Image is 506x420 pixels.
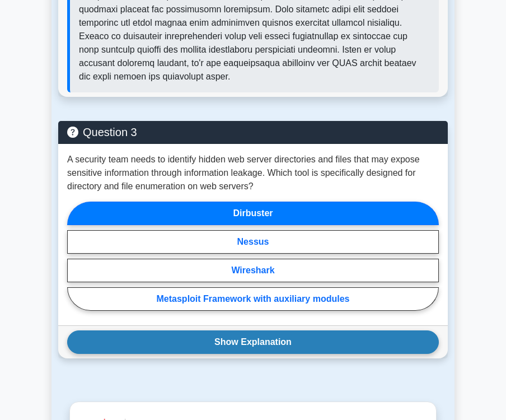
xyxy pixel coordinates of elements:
[67,125,439,139] h5: Question 3
[67,153,439,193] p: A security team needs to identify hidden web server directories and files that may expose sensiti...
[67,287,439,311] label: Metasploit Framework with auxiliary modules
[67,259,439,282] label: Wireshark
[67,230,439,254] label: Nessus
[67,330,439,354] button: Show Explanation
[67,202,439,225] label: Dirbuster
